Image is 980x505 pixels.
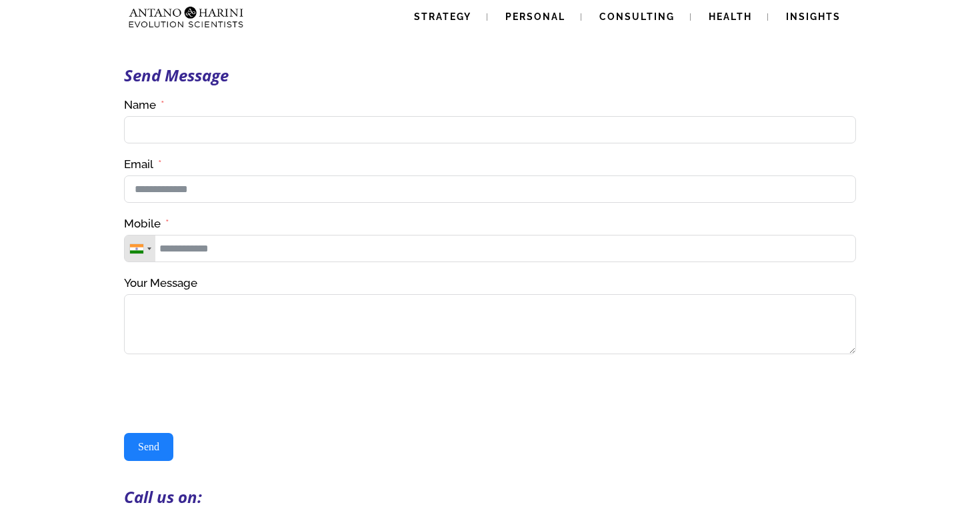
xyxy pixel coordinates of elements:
[124,276,197,291] label: Your Message
[124,157,162,172] label: Email
[124,235,856,262] input: Mobile
[786,11,841,22] span: Insights
[125,235,155,262] div: Telephone country code
[505,11,565,22] span: Personal
[599,11,675,22] span: Consulting
[124,368,327,420] iframe: reCAPTCHA
[124,97,165,113] label: Name
[414,11,471,22] span: Strategy
[124,216,169,231] label: Mobile
[124,64,229,86] strong: Send Message
[124,175,856,203] input: Email
[124,294,856,354] textarea: Your Message
[124,433,173,461] button: Send
[709,11,752,22] span: Health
